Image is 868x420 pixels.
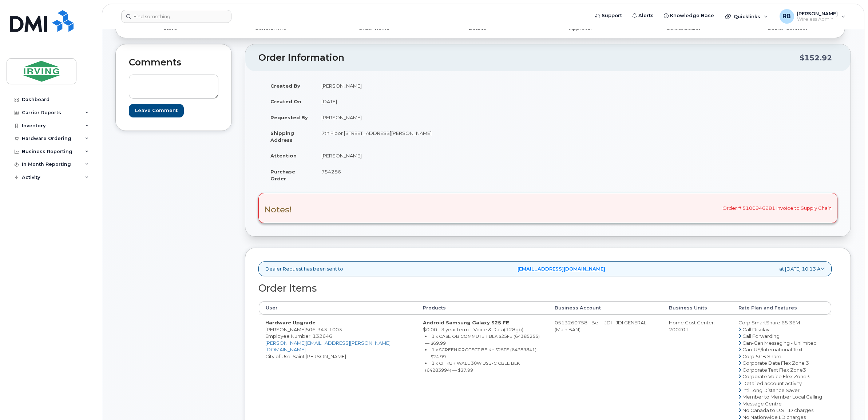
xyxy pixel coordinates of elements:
[121,10,231,23] input: Find something...
[742,387,800,393] span: Intl Long Distance Saver
[800,51,832,65] div: $152.92
[270,99,301,104] strong: Created On
[316,327,327,332] span: 343
[742,333,780,339] span: Call Forwarding
[742,373,810,379] span: Corporate Voice Flex Zone3
[742,407,813,413] span: No Canada to U.S. LD charges
[662,301,732,315] th: Business Units
[259,301,416,315] th: User
[742,353,781,359] span: Corp 5GB Share
[627,8,659,23] a: Alerts
[742,340,817,346] span: Can-Can Messaging - Unlimited
[265,333,332,339] span: Employee Number: 132646
[258,193,837,223] div: Order # 5100946981 Invoice to Supply Chain
[265,320,316,325] strong: Hardware Upgrade
[129,104,184,117] input: Leave Comment
[548,301,663,315] th: Business Account
[659,8,719,23] a: Knowledge Base
[129,57,218,68] h2: Comments
[315,125,543,148] td: 7th Floor [STREET_ADDRESS][PERSON_NAME]
[742,360,809,366] span: Corporate Data Flex Zone 3
[425,347,536,359] small: 1 x SCREEN PROTECT BE Kit S25FE (64389841) — $24.99
[423,320,509,325] strong: Android Samsung Galaxy S25 FE
[742,380,802,386] span: Detailed account activity
[264,205,292,214] h3: Notes!
[638,12,654,19] span: Alerts
[518,265,605,272] a: [EMAIL_ADDRESS][DOMAIN_NAME]
[315,109,543,125] td: [PERSON_NAME]
[258,283,832,294] h2: Order Items
[669,319,725,333] div: Home Cost Center: 200201
[670,12,714,19] span: Knowledge Base
[425,333,540,346] small: 1 x CASE OB COMMUTER BLK S25FE (64385255) — $69.99
[327,327,342,332] span: 1003
[742,414,806,420] span: No Nationwide LD charges
[270,115,308,120] strong: Requested By
[270,169,295,181] strong: Purchase Order
[416,301,548,315] th: Products
[720,9,773,24] div: Quicklinks
[797,11,838,16] span: [PERSON_NAME]
[602,12,622,19] span: Support
[774,9,851,24] div: Roberts, Brad
[742,327,769,332] span: Call Display
[315,78,543,94] td: [PERSON_NAME]
[797,16,838,22] span: Wireless Admin
[265,340,391,353] a: [PERSON_NAME][EMAIL_ADDRESS][PERSON_NAME][DOMAIN_NAME]
[590,8,627,23] a: Support
[742,347,803,352] span: Can-US/International Text
[782,12,791,21] span: RB
[270,130,294,143] strong: Shipping Address
[270,83,300,89] strong: Created By
[315,93,543,109] td: [DATE]
[742,401,782,407] span: Message Centre
[742,394,822,400] span: Member to Member Local Calling
[315,148,543,164] td: [PERSON_NAME]
[258,261,832,276] div: Dealer Request has been sent to at [DATE] 10:13 AM
[258,53,800,63] h2: Order Information
[742,367,806,373] span: Corporate Text Flex Zone3
[734,13,760,19] span: Quicklinks
[270,153,297,159] strong: Attention
[306,327,342,332] span: 506
[732,301,831,315] th: Rate Plan and Features
[321,169,341,175] span: 754286
[425,360,520,373] small: 1 x CHRGR WALL 30W USB-C CBLE BLK (64283994) — $37.99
